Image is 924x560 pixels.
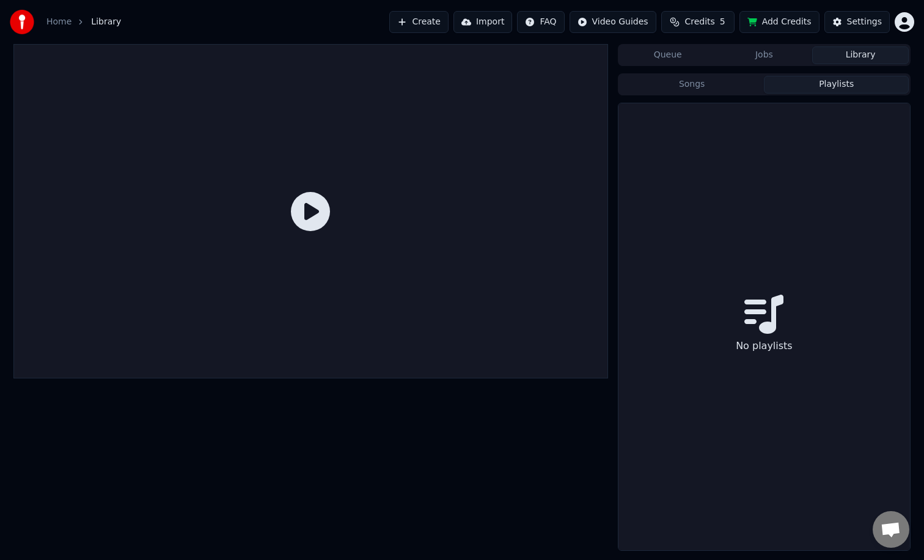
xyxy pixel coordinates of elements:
[661,11,735,33] button: Credits5
[847,16,882,28] div: Settings
[812,46,909,64] button: Library
[620,46,716,64] button: Queue
[824,11,890,33] button: Settings
[764,76,909,94] button: Playlists
[620,76,765,94] button: Songs
[716,46,813,64] button: Jobs
[46,16,121,28] nav: breadcrumb
[739,11,820,33] button: Add Credits
[46,16,71,28] a: Home
[389,11,449,33] button: Create
[684,16,714,28] span: Credits
[570,11,656,33] button: Video Guides
[517,11,564,33] button: FAQ
[720,16,725,28] span: 5
[10,10,34,34] img: youka
[873,511,909,548] div: Open chat
[731,334,798,358] div: No playlists
[91,16,121,28] span: Library
[453,11,512,33] button: Import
